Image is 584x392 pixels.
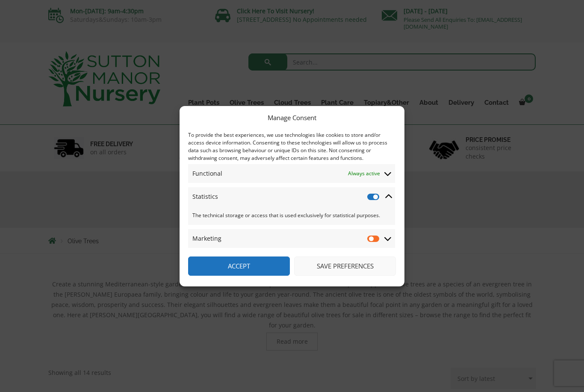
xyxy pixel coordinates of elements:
[192,210,391,221] span: The technical storage or access that is used exclusively for statistical purposes.
[188,164,395,183] summary: Functional Always active
[188,229,395,248] summary: Marketing
[192,233,221,244] span: Marketing
[188,187,395,206] summary: Statistics
[188,256,290,276] button: Accept
[192,168,222,179] span: Functional
[294,256,396,276] button: Save preferences
[348,168,380,179] span: Always active
[192,192,218,202] span: Statistics
[188,131,395,162] div: To provide the best experiences, we use technologies like cookies to store and/or access device i...
[268,112,316,123] div: Manage Consent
